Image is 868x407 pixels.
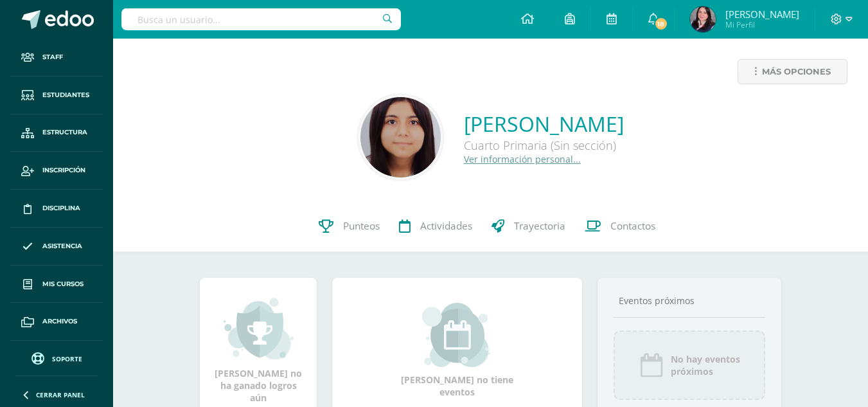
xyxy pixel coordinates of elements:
[360,97,441,177] img: 8a475344dd9c41d61981be5d0030abd5.png
[224,296,294,361] img: achievement_small.png
[42,203,80,213] span: Disciplina
[671,353,740,377] span: No hay eventos próximos
[610,219,655,233] span: Contactos
[725,8,799,21] span: [PERSON_NAME]
[575,201,665,252] a: Contactos
[10,190,103,228] a: Disciplina
[42,241,82,251] span: Asistencia
[422,303,492,367] img: event_small.png
[42,90,89,100] span: Estudiantes
[42,165,85,176] span: Inscripción
[10,114,103,152] a: Estructura
[690,6,716,32] img: d5e06c0e5c60f8cb8d69cae07b21a756.png
[725,19,799,30] span: Mi Perfil
[42,316,77,327] span: Archivos
[121,8,401,30] input: Busca un usuario...
[653,17,668,31] span: 18
[514,219,565,233] span: Trayectoria
[464,153,581,165] a: Ver información personal...
[42,279,84,289] span: Mis cursos
[389,201,482,252] a: Actividades
[10,303,103,341] a: Archivos
[213,296,304,404] div: [PERSON_NAME] no ha ganado logros aún
[762,60,831,84] span: Más opciones
[10,77,103,114] a: Estudiantes
[420,219,472,233] span: Actividades
[738,59,847,84] a: Más opciones
[639,352,664,378] img: event_icon.png
[10,39,103,77] a: Staff
[464,110,624,138] a: [PERSON_NAME]
[42,127,87,138] span: Estructura
[15,349,98,366] a: Soporte
[42,52,63,62] span: Staff
[482,201,575,252] a: Trayectoria
[10,228,103,266] a: Asistencia
[10,266,103,303] a: Mis cursos
[309,201,389,252] a: Punteos
[10,152,103,190] a: Inscripción
[393,303,522,398] div: [PERSON_NAME] no tiene eventos
[36,390,85,399] span: Cerrar panel
[614,294,765,307] div: Eventos próximos
[52,354,82,363] span: Soporte
[464,138,624,153] div: Cuarto Primaria (Sin sección)
[343,219,380,233] span: Punteos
